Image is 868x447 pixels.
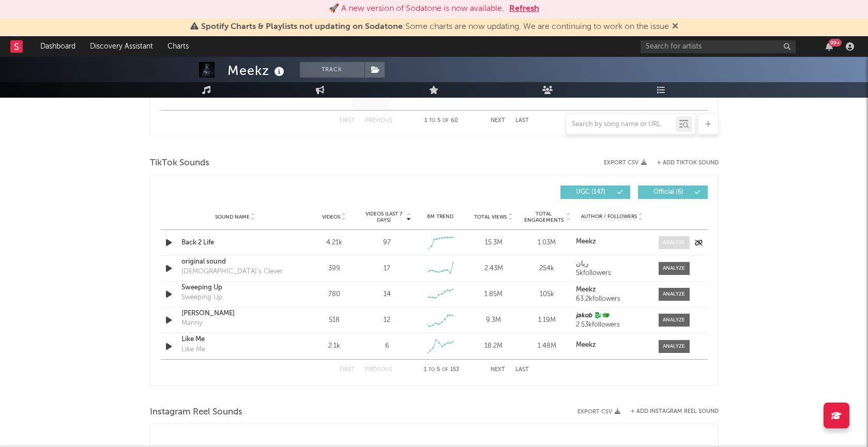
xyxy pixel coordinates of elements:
div: 14 [384,289,391,300]
div: 97 [383,238,391,248]
div: 1 5 153 [413,364,470,376]
button: Next [491,367,505,373]
span: Instagram Reel Sounds [150,406,242,419]
a: Meekz [576,238,648,245]
a: Sweeping Up [181,283,290,293]
button: Previous [365,367,392,373]
button: Export CSV [604,160,647,166]
button: Track [300,62,364,78]
div: 254k [523,264,571,274]
div: 12 [384,315,390,326]
div: 2.1k [310,341,358,351]
div: 6M Trend [416,213,464,221]
strong: Meekz [576,342,596,348]
a: original sound [181,257,290,267]
span: Videos [322,214,340,220]
div: 🚀 A new version of Sodatone is now available. [329,3,504,15]
span: Videos (last 7 days) [363,211,405,223]
div: 18.2M [469,341,517,351]
strong: Meekz [576,238,596,245]
button: + Add Instagram Reel Sound [631,409,719,414]
a: [PERSON_NAME] [181,309,290,319]
span: to [429,367,435,372]
span: TikTok Sounds [150,157,209,169]
div: 1.85M [469,289,517,300]
div: 15.3M [469,238,517,248]
a: Back 2 Life [181,238,290,248]
span: Official ( 6 ) [645,189,692,195]
span: Spotify Charts & Playlists not updating on Sodatone [201,23,403,31]
a: Meekz [576,342,648,349]
div: 1.48M [523,341,571,351]
div: 1.19M [523,315,571,326]
a: Dashboard [33,36,83,57]
button: UGC(147) [560,186,630,199]
div: 9.3M [469,315,517,326]
div: 399 [310,264,358,274]
span: : Some charts are now updating. We are continuing to work on the issue [201,23,669,31]
button: 99+ [826,42,833,51]
div: + Add Instagram Reel Sound [620,409,719,414]
div: Meekz [227,62,287,79]
button: First [340,367,355,373]
a: Like Me [181,334,290,345]
button: Refresh [509,3,539,15]
div: 2.43M [469,264,517,274]
div: 6 [385,341,389,351]
div: [DEMOGRAPHIC_DATA]'s Clever [181,267,283,277]
input: Search by song name or URL [567,120,676,129]
div: 99 + [829,39,842,47]
div: 2.53k followers [576,321,648,329]
a: Discovery Assistant [83,36,160,57]
button: Last [515,367,529,373]
strong: ریان [576,260,588,267]
div: 4.21k [310,238,358,248]
span: of [442,367,448,372]
a: Meekz [576,286,648,294]
strong: 𝙟𝙖𝙠𝙤𝙗 🐉🐲 [576,312,610,319]
span: Total Engagements [523,211,565,223]
span: Total Views [474,214,507,220]
button: + Add TikTok Sound [647,160,719,166]
button: Export CSV [577,409,620,415]
a: ریان [576,260,648,268]
a: 𝙟𝙖𝙠𝙤𝙗 🐉🐲 [576,312,648,319]
span: UGC ( 147 ) [567,189,615,195]
strong: Meekz [576,286,596,293]
div: Like Me [181,345,205,355]
div: 518 [310,315,358,326]
div: 17 [384,264,390,274]
div: Manny [181,318,202,329]
input: Search for artists [641,40,796,53]
div: Sweeping Up [181,292,222,303]
span: Author / Followers [581,213,637,220]
span: Dismiss [672,23,678,31]
span: Sound Name [215,214,250,220]
button: + Add TikTok Sound [657,160,719,166]
div: 780 [310,289,358,300]
div: 105k [523,289,571,300]
a: Charts [160,36,196,57]
div: 63.2k followers [576,296,648,303]
div: 1.03M [523,238,571,248]
div: 5k followers [576,270,648,277]
button: Official(6) [638,186,708,199]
